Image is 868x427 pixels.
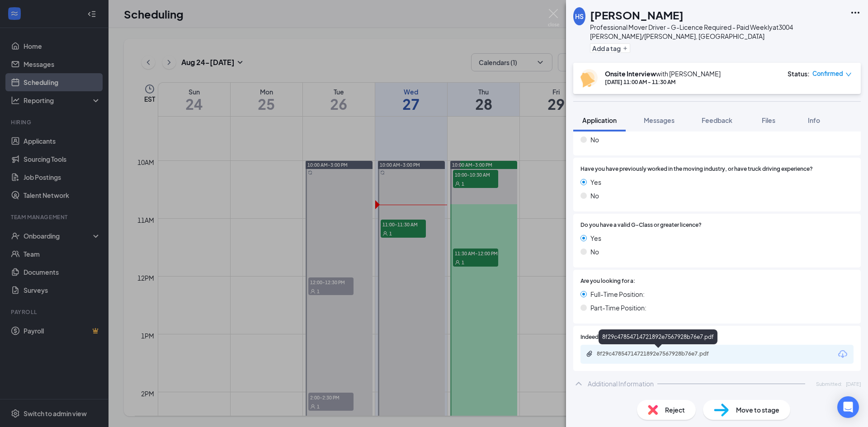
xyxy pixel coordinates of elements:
[586,350,732,359] a: Paperclip8f29c47854714721892e7567928b76e7.pdf
[573,378,584,389] svg: ChevronUp
[580,221,702,230] span: Do you have a valid G-Class or greater licence?
[599,329,717,344] div: 8f29c47854714721892e7567928b76e7.pdf
[812,69,843,78] span: Confirmed
[788,69,810,78] div: Status :
[590,43,630,53] button: PlusAdd a tag
[837,396,859,418] div: Open Intercom Messenger
[590,247,599,257] span: No
[597,350,723,357] div: 8f29c47854714721892e7567928b76e7.pdf
[590,233,601,243] span: Yes
[588,379,654,388] div: Additional Information
[808,116,820,124] span: Info
[590,135,599,145] span: No
[575,12,584,21] div: HS
[850,7,861,18] svg: Ellipses
[736,405,779,415] span: Move to stage
[590,23,845,41] div: Professional Mover Driver - G-Licence Required - Paid Weekly at 3004 [PERSON_NAME]/[PERSON_NAME],...
[702,116,732,124] span: Feedback
[623,46,628,51] svg: Plus
[580,277,635,286] span: Are you looking for a:
[762,116,775,124] span: Files
[580,165,813,174] span: Have you have previously worked in the moving industry, or have truck driving experience?
[605,78,721,86] div: [DATE] 11:00 AM - 11:30 AM
[845,71,852,78] span: down
[586,350,593,357] svg: Paperclip
[644,116,675,124] span: Messages
[590,191,599,201] span: No
[590,303,646,313] span: Part-Time Position:
[580,333,620,342] span: Indeed Resume
[605,70,656,78] b: Onsite Interview
[816,380,842,388] span: Submitted:
[837,349,848,360] svg: Download
[605,69,721,78] div: with [PERSON_NAME]
[665,405,685,415] span: Reject
[582,116,617,124] span: Application
[590,177,601,187] span: Yes
[590,289,645,299] span: Full-Time Position:
[846,380,861,388] span: [DATE]
[590,7,684,23] h1: [PERSON_NAME]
